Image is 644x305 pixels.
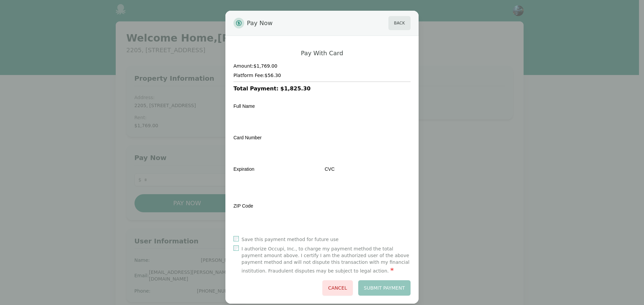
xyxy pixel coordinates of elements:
[241,236,338,243] label: Save this payment method for future use
[301,49,343,57] h2: Pay With Card
[233,135,262,140] label: Card Number
[233,72,411,79] h4: Platform Fee: $56.30
[388,16,411,30] button: Back
[233,63,411,69] h4: Amount: $1,769.00
[247,16,273,30] span: Pay Now
[233,203,253,209] label: ZIP Code
[233,166,254,172] label: Expiration
[325,166,335,172] label: CVC
[233,85,411,93] h3: Total Payment: $1,825.30
[233,103,255,109] label: Full Name
[241,245,411,275] label: I authorize Occupi, Inc., to charge my payment method the total payment amount above. I certify I...
[322,280,353,296] button: Cancel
